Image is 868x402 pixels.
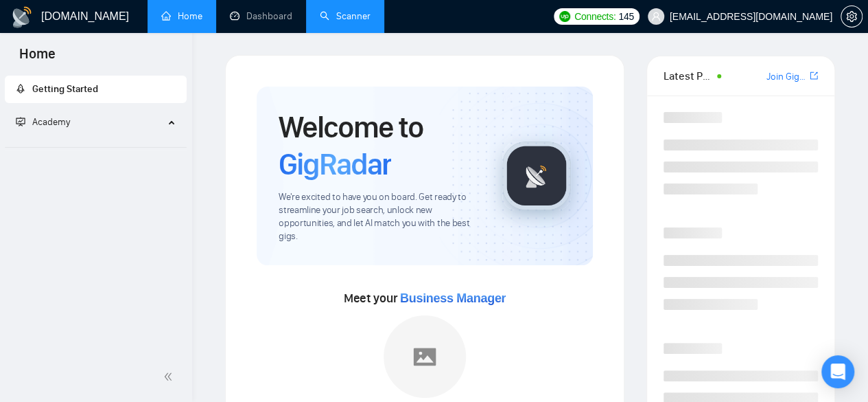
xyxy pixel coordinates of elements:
span: Home [8,44,67,73]
span: double-left [163,370,177,383]
span: Getting Started [32,83,98,95]
img: gigradar-logo.png [502,142,571,210]
span: Latest Posts from the GigRadar Community [664,67,713,85]
span: GigRadar [279,146,391,183]
a: Join GigRadar Slack Community [766,69,807,85]
img: upwork-logo.png [559,11,570,22]
span: Meet your [344,291,506,306]
span: rocket [16,84,25,93]
span: Academy [16,116,70,128]
span: export [810,70,818,81]
h1: Welcome to [279,109,480,183]
a: dashboardDashboard [230,10,292,22]
a: export [810,69,818,82]
span: fund-projection-screen [16,117,25,126]
span: setting [841,11,862,22]
span: user [651,12,661,21]
a: setting [841,11,863,22]
a: homeHome [161,10,202,22]
li: Academy Homepage [5,142,187,150]
img: logo [11,6,33,28]
button: setting [841,5,863,27]
span: Connects: [574,9,615,24]
a: searchScanner [320,10,371,22]
span: Business Manager [400,291,506,305]
span: 145 [618,9,633,24]
span: Academy [32,116,70,128]
span: We're excited to have you on board. Get ready to streamline your job search, unlock new opportuni... [279,191,480,243]
li: Getting Started [5,76,187,103]
div: Open Intercom Messenger [821,355,854,388]
img: placeholder.png [384,315,466,398]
